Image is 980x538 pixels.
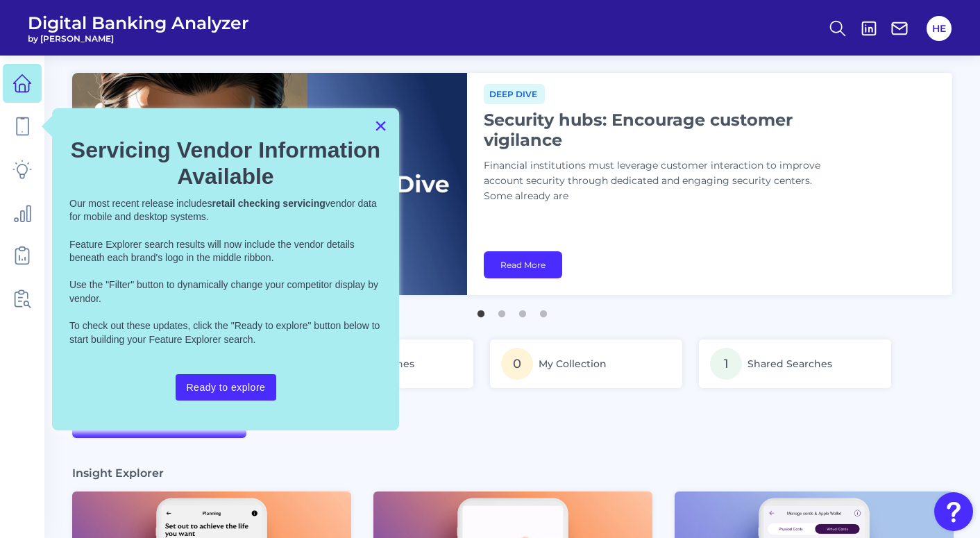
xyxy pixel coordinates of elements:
[484,84,545,104] span: Deep dive
[69,198,212,209] span: Our most recent release includes
[934,492,973,531] button: Open Resource Center
[72,73,467,295] img: bannerImg
[710,348,742,380] span: 1
[484,158,831,204] p: Financial institutions must leverage customer interaction to improve account security through ded...
[69,319,382,346] p: To check out these updates, click the "Ready to explore" button below to start building your Feat...
[484,251,562,278] a: Read More
[537,303,550,317] button: 4
[69,137,382,190] h2: Servicing Vendor Information Available
[474,303,488,317] button: 1
[72,466,164,480] h3: Insight Explorer
[495,303,509,317] button: 2
[176,374,277,401] button: Ready to explore
[28,12,249,33] span: Digital Banking Analyzer
[374,115,387,137] button: Close
[516,303,530,317] button: 3
[28,33,249,44] span: by [PERSON_NAME]
[539,358,607,370] span: My Collection
[501,348,533,380] span: 0
[927,16,952,41] button: HE
[212,198,325,209] strong: retail checking servicing
[69,238,382,265] p: Feature Explorer search results will now include the vendor details beneath each brand's logo in ...
[747,358,832,370] span: Shared Searches
[484,110,831,150] h1: Security hubs: Encourage customer vigilance
[69,278,382,305] p: Use the "Filter" button to dynamically change your competitor display by vendor.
